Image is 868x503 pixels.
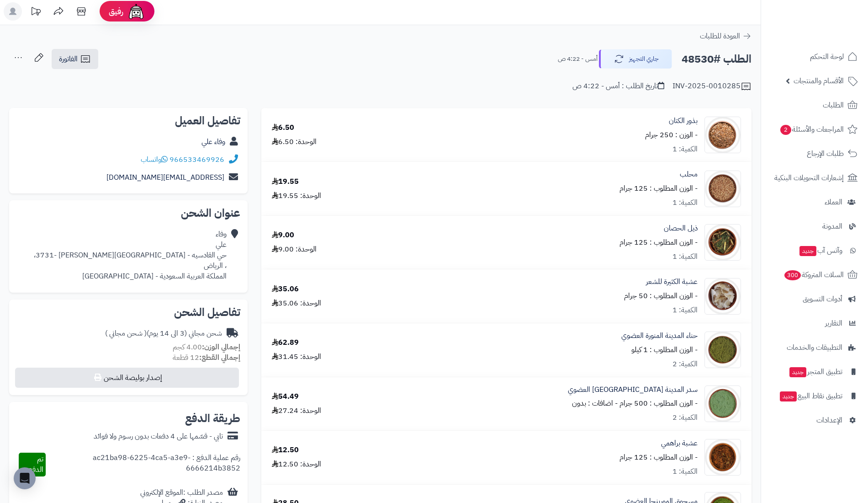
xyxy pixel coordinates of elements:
span: تطبيق المتجر [789,365,842,378]
div: الكمية: 2 [672,359,698,369]
a: 966533469926 [169,154,224,165]
span: الفاتورة [59,54,78,64]
span: جديد [799,246,816,256]
img: 1650694361-Hosetail-90x90.jpg [705,224,741,261]
a: الفاتورة [52,49,98,69]
span: طلبات الإرجاع [807,147,844,160]
small: 12 قطعة [173,352,240,363]
small: - الوزن : 250 جرام [645,129,698,140]
span: العملاء [825,196,842,209]
a: ذيل الحصان [664,223,698,234]
a: لوحة التحكم [767,46,863,68]
h2: تفاصيل الشحن [16,307,240,318]
span: العودة للطلبات [700,31,740,42]
div: Open Intercom Messenger [14,467,36,489]
div: الكمية: 1 [672,305,698,316]
span: التقارير [825,317,842,330]
span: ( شحن مجاني ) [105,328,147,339]
div: 19.55 [272,177,299,187]
small: 4.00 كجم [173,342,240,353]
a: طلبات الإرجاع [767,143,863,165]
div: الوحدة: 35.06 [272,298,321,309]
a: محلب [680,169,698,180]
a: واتساب [141,154,168,165]
img: 1689399858-Henna%20Organic-90x90.jpg [705,332,741,368]
small: - الوزن المطلوب : 1 كيلو [631,344,698,355]
a: حناء المدينة المنورة العضوي [621,331,698,341]
img: 1690052262-Seder%20Leaves%20Powder%20Organic-90x90.jpg [705,385,741,422]
a: تحديثات المنصة [24,2,47,23]
div: الكمية: 1 [672,198,698,208]
span: التطبيقات والخدمات [787,341,842,354]
img: 1628249871-Flax%20Seeds-90x90.jpg [705,117,741,153]
div: شحن مجاني (3 الى 14 يوم) [105,328,222,339]
a: المراجعات والأسئلة2 [767,118,863,140]
span: الطلبات [823,99,844,112]
small: - الوزن المطلوب : 500 جرام [619,398,698,409]
span: أدوات التسويق [803,293,842,305]
span: وآتس آب [799,244,842,257]
div: تابي - قسّمها على 4 دفعات بدون رسوم ولا فوائد [94,431,223,442]
div: 54.49 [272,391,299,402]
span: جديد [789,367,806,377]
div: الوحدة: 19.55 [272,191,321,201]
div: الوحدة: 9.00 [272,244,317,255]
button: إصدار بوليصة الشحن [15,368,239,388]
div: الوحدة: 12.50 [272,459,321,470]
a: تطبيق نقاط البيعجديد [767,385,863,407]
div: INV-2025-0010285 [672,81,752,92]
h2: طريقة الدفع [185,413,240,424]
span: لوحة التحكم [810,50,844,63]
a: وفاء علي [201,136,225,147]
a: [EMAIL_ADDRESS][DOMAIN_NAME] [106,172,224,183]
a: تطبيق المتجرجديد [767,361,863,383]
div: الكمية: 1 [672,466,698,477]
span: المدونة [822,220,842,233]
small: - الوزن المطلوب : 125 جرام [619,237,698,248]
a: المدونة [767,215,863,237]
img: 1660147750-Kathira-90x90.jpg [705,278,741,315]
a: الإعدادات [767,409,863,431]
div: رقم عملية الدفع : ac21ba98-6225-4ca5-a3e9-6666214b3852 [46,453,240,476]
a: إشعارات التحويلات البنكية [767,167,863,189]
a: سدر المدينة [GEOGRAPHIC_DATA] العضوي [568,385,698,395]
h2: عنوان الشحن [16,208,240,219]
a: بذور الكتان [669,116,698,126]
div: الكمية: 1 [672,144,698,155]
small: - الوزن المطلوب : 125 جرام [619,452,698,463]
a: السلات المتروكة300 [767,264,863,286]
strong: إجمالي القطع: [199,352,240,363]
a: العملاء [767,191,863,213]
a: أدوات التسويق [767,288,863,310]
h2: تفاصيل العميل [16,115,240,126]
img: 1693553391-Brahmi-90x90.jpg [705,439,741,476]
a: العودة للطلبات [700,31,752,42]
small: - الوزن المطلوب : 50 جرام [624,290,698,301]
div: 35.06 [272,284,299,294]
div: الوحدة: 6.50 [272,137,317,147]
div: الوحدة: 27.24 [272,406,321,416]
span: السلات المتروكة [783,268,844,281]
div: 6.50 [272,123,294,133]
div: 9.00 [272,230,294,241]
a: عشبة براهمي [661,438,698,449]
span: رفيق [109,6,123,17]
a: الطلبات [767,94,863,116]
img: ai-face.png [127,2,145,21]
span: تم الدفع [28,454,43,475]
div: 62.89 [272,337,299,348]
span: الإعدادات [816,414,842,427]
h2: الطلب #48530 [682,50,752,69]
a: التقارير [767,312,863,334]
div: الوحدة: 31.45 [272,352,321,362]
small: أمس - 4:22 ص [558,54,598,64]
img: 1639891427-Mahaleb-90x90.jpg [705,171,741,207]
span: 300 [784,270,801,280]
div: الكمية: 1 [672,251,698,262]
span: الأقسام والمنتجات [794,75,844,87]
div: 12.50 [272,445,299,455]
span: 2 [780,125,791,135]
a: وآتس آبجديد [767,240,863,262]
a: عشبة الكثيرة للشعر [646,277,698,287]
